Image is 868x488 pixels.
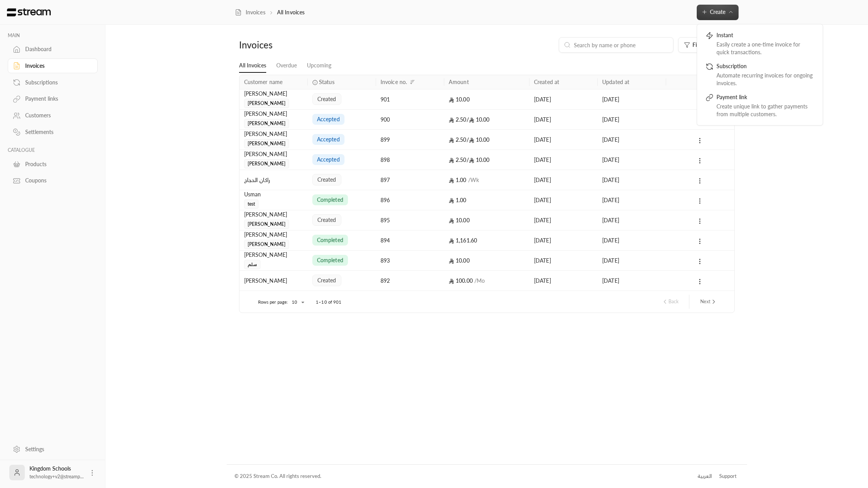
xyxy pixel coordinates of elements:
[449,79,469,85] div: Amount
[8,442,98,457] a: Settings
[317,216,336,224] span: created
[702,59,818,90] a: SubscriptionAutomate recurring invoices for ongoing invoices.
[692,42,707,48] span: Filters
[534,79,559,85] div: Created at
[8,75,98,90] a: Subscriptions
[602,89,661,109] div: [DATE]
[244,119,289,128] span: [PERSON_NAME]
[6,8,52,17] img: Logo
[702,90,818,121] a: Payment linkCreate unique link to gather payments from multiple customers.
[317,196,343,204] span: completed
[276,59,297,72] a: Overdue
[381,190,439,210] div: 896
[602,79,629,85] div: Updated at
[25,45,88,53] div: Dashboard
[244,89,303,98] div: [PERSON_NAME]
[381,130,439,149] div: 899
[244,170,303,190] div: راكان الحجاج
[534,170,593,190] div: [DATE]
[449,116,469,123] span: 2.50 /
[602,271,661,290] div: [DATE]
[381,170,439,190] div: 897
[449,89,525,109] div: 10.00
[381,210,439,230] div: 895
[702,28,818,59] a: InstantEasily create a one-time invoice for quick transactions.
[697,473,712,480] div: العربية
[602,251,661,270] div: [DATE]
[244,150,303,158] div: [PERSON_NAME]
[381,251,439,270] div: 893
[602,230,661,250] div: [DATE]
[244,130,303,138] div: [PERSON_NAME]
[29,474,84,479] span: technology+v2@streamp...
[602,190,661,210] div: [DATE]
[288,297,307,307] div: 10
[277,9,305,16] p: All Invoices
[244,271,303,290] div: [PERSON_NAME]
[244,220,289,229] span: [PERSON_NAME]
[710,9,725,15] span: Create
[381,150,439,170] div: 898
[8,91,98,107] a: Payment links
[602,170,661,190] div: [DATE]
[244,159,289,168] span: [PERSON_NAME]
[25,95,88,103] div: Payment links
[534,210,593,230] div: [DATE]
[317,136,340,143] span: accepted
[716,62,814,72] div: Subscription
[449,156,469,163] span: 2.50 /
[25,445,88,453] div: Settings
[244,251,303,259] div: [PERSON_NAME]
[244,199,259,209] span: test
[29,465,84,480] div: Kingdom Schools
[244,99,289,108] span: [PERSON_NAME]
[534,251,593,270] div: [DATE]
[235,9,265,16] a: Invoices
[319,78,334,86] span: Status
[602,130,661,149] div: [DATE]
[381,89,439,109] div: 901
[258,299,288,305] p: Rows per page:
[244,230,303,239] div: [PERSON_NAME]
[317,277,336,284] span: created
[8,58,98,74] a: Invoices
[8,108,98,123] a: Customers
[534,190,593,210] div: [DATE]
[8,33,98,39] p: MAIN
[317,95,336,103] span: created
[449,230,525,250] div: 1,161.60
[239,59,266,73] a: All Invoices
[381,79,407,85] div: Invoice no.
[317,256,343,264] span: completed
[449,190,525,210] div: 1.00
[534,110,593,129] div: [DATE]
[697,5,739,20] button: Create
[449,251,525,270] div: 10.00
[317,236,343,244] span: completed
[449,130,525,149] div: 10.00
[474,277,485,284] span: / Mo
[716,103,814,118] div: Create unique link to gather payments from multiple customers.
[697,295,720,308] button: next page
[602,150,661,170] div: [DATE]
[534,130,593,149] div: [DATE]
[449,210,525,230] div: 10.00
[244,260,260,269] span: سلم
[25,128,88,136] div: Settlements
[25,177,88,184] div: Coupons
[716,41,814,56] div: Easily create a one-time invoice for quick transactions.
[449,150,525,170] div: 10.00
[25,160,88,168] div: Products
[449,136,469,143] span: 2.50 /
[381,230,439,250] div: 894
[235,9,305,16] nav: breadcrumb
[239,39,357,51] div: Invoices
[244,110,303,118] div: [PERSON_NAME]
[25,112,88,119] div: Customers
[381,271,439,290] div: 892
[408,77,417,87] button: Sort
[244,79,283,85] div: Customer name
[244,190,303,199] div: Usman
[602,210,661,230] div: [DATE]
[25,62,88,70] div: Invoices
